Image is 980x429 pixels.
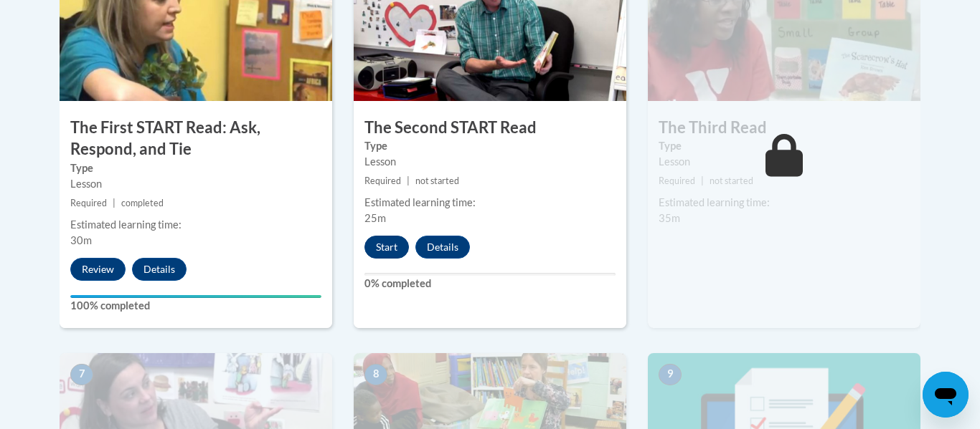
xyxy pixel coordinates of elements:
h3: The First START Read: Ask, Respond, and Tie [60,117,332,161]
span: completed [121,198,164,208]
span: | [701,175,704,186]
span: Required [659,175,695,186]
span: | [113,198,116,208]
span: 30m [70,234,92,246]
div: Estimated learning time: [364,195,616,211]
div: Lesson [70,176,321,192]
label: Type [70,160,321,176]
span: Required [364,175,401,186]
div: Estimated learning time: [70,217,321,233]
span: not started [710,175,753,186]
span: 9 [659,364,682,385]
div: Estimated learning time: [659,195,910,211]
h3: The Third Read [648,117,920,139]
span: 7 [70,364,93,385]
span: not started [415,175,459,186]
label: Type [659,138,910,154]
button: Details [415,236,470,259]
label: Type [364,138,616,154]
div: Lesson [364,154,616,170]
span: | [407,175,410,186]
button: Review [70,258,126,281]
span: 8 [364,364,387,385]
span: 35m [659,212,680,224]
button: Start [364,236,409,259]
span: Required [70,198,107,208]
button: Details [132,258,187,281]
label: 0% completed [364,276,616,291]
iframe: Button to launch messaging window [923,372,969,418]
span: 25m [364,212,386,224]
label: 100% completed [70,298,321,314]
div: Lesson [659,154,910,170]
div: Your progress [70,295,321,298]
h3: The Second START Read [354,117,626,139]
